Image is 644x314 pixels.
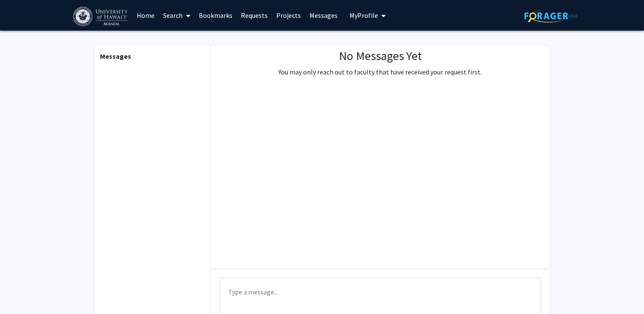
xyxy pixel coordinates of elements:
[278,67,482,77] p: You may only reach out to faculty that have received your request first.
[305,0,342,30] a: Messages
[278,49,482,63] h1: No Messages Yet
[73,7,129,26] img: University of Hawaiʻi at Mānoa Logo
[159,0,195,30] a: Search
[349,11,378,20] span: My Profile
[100,52,131,60] b: Messages
[524,9,578,23] img: ForagerOne Logo
[6,276,36,308] iframe: Chat
[132,0,159,30] a: Home
[195,0,237,30] a: Bookmarks
[272,0,305,30] a: Projects
[237,0,272,30] a: Requests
